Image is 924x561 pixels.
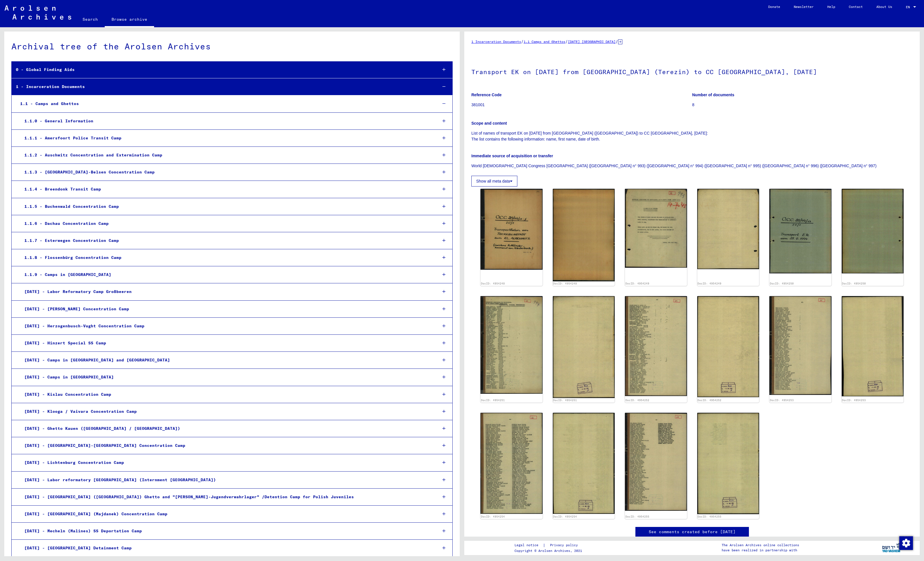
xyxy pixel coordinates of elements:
span: / [616,39,618,44]
b: Reference Code [471,93,502,97]
div: 1 - Incarceration Documents [12,81,433,92]
div: 1.1.3 - [GEOGRAPHIC_DATA]-Belsen Concentration Camp [20,167,433,178]
a: DocID: 4954249 [625,282,649,285]
div: [DATE] - Mecheln (Malines) SS Deportation Camp [20,526,433,537]
div: [DATE] - [GEOGRAPHIC_DATA] (Majdanek) Concentration Camp [20,508,433,520]
div: 1.1.8 - Flossenbürg Concentration Camp [20,252,433,263]
a: DocID: 4954252 [625,399,649,402]
a: Search [76,12,105,26]
a: DocID: 4954251 [553,399,577,402]
img: Arolsen_neg.svg [5,5,71,20]
img: 001.jpg [625,296,687,396]
img: 002.jpg [697,413,759,514]
b: Immediate source of acquisition or transfer [471,154,553,158]
a: DocID: 4954252 [698,399,721,402]
div: [DATE] - Herzogenbusch-Vught Concentration Camp [20,321,433,332]
a: DocID: 4954255 [625,515,649,518]
p: List of names of transport EK on [DATE] from [GEOGRAPHIC_DATA] ([GEOGRAPHIC_DATA]) to CC [GEOGRAP... [471,130,913,142]
img: 002.jpg [697,189,759,269]
img: Change consent [899,536,913,550]
div: 1.1.2 - Auschwitz Concentration and Extermination Camp [20,150,433,161]
a: DocID: 4954255 [698,515,721,518]
div: [DATE] - Ghetto Kauen ([GEOGRAPHIC_DATA] / [GEOGRAPHIC_DATA]) [20,423,433,434]
a: Legal notice [514,542,543,548]
div: 1.1.1 - Amersfoort Police Transit Camp [20,133,433,144]
div: 0 - Global Finding Aids [12,64,433,75]
p: World [DEMOGRAPHIC_DATA] Congress [GEOGRAPHIC_DATA] ([GEOGRAPHIC_DATA] n° 993) ([GEOGRAPHIC_DATA]... [471,163,913,169]
div: [DATE] - Hinzert Special SS Camp [20,338,433,349]
img: yv_logo.png [881,541,902,555]
h1: Transport EK on [DATE] from [GEOGRAPHIC_DATA] (Terezin) to CC [GEOGRAPHIC_DATA], [DATE] [471,59,913,84]
div: [DATE] - Camps in [GEOGRAPHIC_DATA] [20,372,433,383]
p: The Arolsen Archives online collections [722,543,799,548]
a: DocID: 4954250 [842,282,866,285]
div: 1.1.7 - Esterwegen Concentration Camp [20,235,433,246]
div: [DATE] - Lichtenburg Concentration Camp [20,457,433,468]
a: DocID: 4954251 [481,399,505,402]
div: 1.1.6 - Dachau Concentration Camp [20,218,433,229]
span: EN [906,5,912,9]
img: 002.jpg [553,296,615,398]
img: 002.jpg [697,296,759,397]
button: Show all meta data [471,176,517,187]
span: / [565,39,568,44]
b: Number of documents [692,93,734,97]
a: See comments created before [DATE] [649,529,736,535]
div: [DATE] - [GEOGRAPHIC_DATA]-[GEOGRAPHIC_DATA] Concentration Camp [20,440,433,451]
div: 1.1.9 - Camps in [GEOGRAPHIC_DATA] [20,269,433,280]
p: have been realized in partnership with [722,548,799,553]
img: 002.jpg [553,413,615,514]
a: Browse archive [105,12,154,27]
img: 001.jpg [480,189,543,270]
div: [DATE] - Klooga / Vaivara Concentration Camp [20,406,433,417]
a: DocID: 4954253 [842,399,866,402]
span: / [521,39,524,44]
div: 1.1 - Camps and Ghettos [16,98,433,109]
div: [DATE] - Kislau Concentration Camp [20,389,433,400]
a: DocID: 4954254 [553,515,577,518]
a: 1.1 Camps and Ghettos [524,39,565,44]
p: Copyright © Arolsen Archives, 2021 [514,548,585,553]
a: DocID: 4954253 [770,399,794,402]
p: 8 [692,102,913,108]
div: 1.1.0 - General Information [20,116,433,127]
img: 002.jpg [842,296,904,396]
img: 001.jpg [625,189,687,268]
a: DocID: 4954248 [481,282,505,285]
img: 002.jpg [553,189,615,281]
a: Privacy policy [545,542,585,548]
img: 001.jpg [480,413,543,514]
div: [DATE] - Camps in [GEOGRAPHIC_DATA] and [GEOGRAPHIC_DATA] [20,355,433,366]
a: DocID: 4954248 [553,282,577,285]
div: [DATE] - [PERSON_NAME] Concentration Camp [20,303,433,315]
img: 002.jpg [842,189,904,274]
a: DocID: 4954250 [770,282,794,285]
a: DocID: 4954254 [481,515,505,518]
div: 1.1.5 - Buchenwald Concentration Camp [20,201,433,212]
img: 001.jpg [769,189,831,273]
div: [DATE] - [GEOGRAPHIC_DATA] ([GEOGRAPHIC_DATA]) Ghetto and "[PERSON_NAME]-Jugendverwahrlager" /Det... [20,491,433,503]
img: 001.jpg [769,296,831,395]
a: [DATE] [GEOGRAPHIC_DATA] [568,39,616,44]
div: [DATE] - [GEOGRAPHIC_DATA] Detainment Camp [20,543,433,554]
div: [DATE] - Labor Reformatory Camp Großbeeren [20,286,433,297]
div: [DATE] - Labor reformatory [GEOGRAPHIC_DATA] (Internment [GEOGRAPHIC_DATA]) [20,474,433,485]
b: Scope and content [471,121,507,125]
div: | [514,542,585,548]
a: DocID: 4954249 [698,282,721,285]
a: 1 Incarceration Documents [471,39,521,44]
p: 381001 [471,102,692,108]
img: 001.jpg [625,413,687,510]
div: Archival tree of the Arolsen Archives [11,40,453,53]
img: 001.jpg [480,296,543,394]
div: 1.1.4 - Breendonk Transit Camp [20,184,433,195]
